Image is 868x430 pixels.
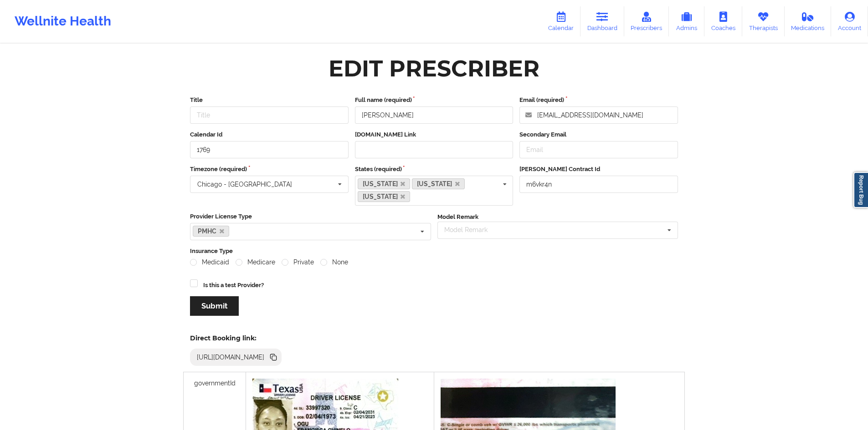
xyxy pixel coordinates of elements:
label: States (required) [355,165,514,174]
label: Private [282,258,314,266]
label: Medicare [236,258,275,266]
label: Medicaid [190,258,229,266]
div: Edit Prescriber [329,54,539,83]
label: Calendar Id [190,130,349,139]
input: Email [519,141,678,158]
label: Provider License Type [190,212,431,221]
input: Full name [355,106,514,124]
a: [US_STATE] [358,191,411,202]
a: Admins [669,6,704,36]
div: Chicago - [GEOGRAPHIC_DATA] [197,181,292,187]
a: Medications [785,6,832,36]
a: Dashboard [580,6,624,36]
a: [US_STATE] [358,178,411,189]
label: Title [190,96,349,105]
label: None [320,258,348,266]
a: Calendar [541,6,580,36]
label: Insurance Type [190,247,678,256]
a: PMHC [193,226,229,237]
label: Secondary Email [519,130,678,139]
label: [PERSON_NAME] Contract Id [519,165,678,174]
a: Account [831,6,868,36]
div: Model Remark [442,225,501,235]
button: Submit [190,296,239,316]
label: Full name (required) [355,96,514,105]
label: Is this a test Provider? [203,281,264,290]
label: [DOMAIN_NAME] Link [355,130,514,139]
label: Email (required) [519,96,678,105]
a: [US_STATE] [412,178,465,189]
input: Calendar Id [190,141,349,158]
h5: Direct Booking link: [190,334,282,342]
input: Deel Contract Id [519,176,678,193]
a: Prescribers [624,6,669,36]
a: Therapists [742,6,785,36]
a: Coaches [704,6,742,36]
a: Report Bug [853,172,868,208]
label: Timezone (required) [190,165,349,174]
input: Email address [519,106,678,124]
input: Title [190,106,349,124]
label: Model Remark [437,212,478,222]
div: [URL][DOMAIN_NAME] [193,353,268,362]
